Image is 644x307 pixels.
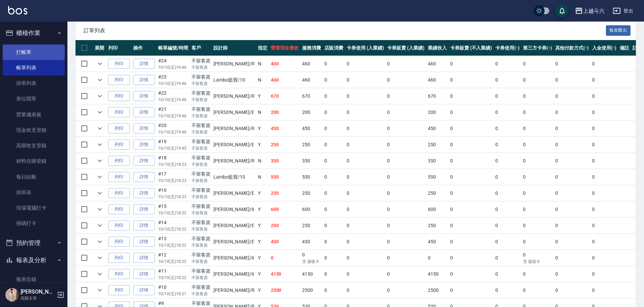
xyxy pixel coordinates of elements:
[521,104,554,120] td: 0
[158,226,188,232] p: 10/10 (五) 18:22
[95,75,105,85] button: expand row
[156,185,190,201] td: #16
[95,188,105,198] button: expand row
[323,104,345,120] td: 0
[494,218,521,234] td: 0
[212,72,256,88] td: Lambo藍寶 /10
[3,91,65,106] a: 座位開單
[345,72,386,88] td: 0
[323,153,345,169] td: 0
[345,234,386,250] td: 0
[108,269,130,279] button: 列印
[108,188,130,198] button: 列印
[158,81,188,87] p: 10/10 (五) 19:46
[300,56,323,72] td: 460
[554,202,591,217] td: 0
[256,137,269,153] td: Y
[554,40,591,56] th: 其他付款方式(-)
[95,237,105,247] button: expand row
[554,169,591,185] td: 0
[269,88,301,104] td: 670
[84,27,606,34] span: 訂單列表
[158,129,188,135] p: 10/10 (五) 19:46
[95,220,105,231] button: expand row
[3,138,65,153] a: 高階收支登錄
[448,169,494,185] td: 0
[345,121,386,136] td: 0
[345,56,386,72] td: 0
[448,88,494,104] td: 0
[554,218,591,234] td: 0
[323,137,345,153] td: 0
[554,121,591,136] td: 0
[156,121,190,136] td: #20
[269,202,301,217] td: 600
[583,7,605,15] div: 上越斗六
[192,145,210,151] p: 不留客資
[426,234,448,250] td: 450
[192,113,210,119] p: 不留客資
[269,56,301,72] td: 460
[95,156,105,166] button: expand row
[345,202,386,217] td: 0
[494,121,521,136] td: 0
[521,218,554,234] td: 0
[494,153,521,169] td: 0
[300,104,323,120] td: 200
[212,88,256,104] td: [PERSON_NAME] /R
[95,253,105,263] button: expand row
[323,40,345,56] th: 店販消費
[269,121,301,136] td: 450
[554,153,591,169] td: 0
[494,56,521,72] td: 0
[345,218,386,234] td: 0
[133,220,155,231] a: 詳情
[212,104,256,120] td: [PERSON_NAME] /E
[323,88,345,104] td: 0
[3,60,65,75] a: 帳單列表
[323,185,345,201] td: 0
[156,234,190,250] td: #13
[212,185,256,201] td: [PERSON_NAME] /E
[190,40,212,56] th: 客戶
[426,202,448,217] td: 600
[156,137,190,153] td: #19
[192,194,210,200] p: 不留客資
[133,269,155,279] a: 詳情
[323,218,345,234] td: 0
[521,88,554,104] td: 0
[606,27,631,33] a: 報表匯出
[3,251,65,269] button: 報表及分析
[158,178,188,184] p: 10/10 (五) 18:23
[212,234,256,250] td: [PERSON_NAME] /E
[300,169,323,185] td: 550
[192,129,210,135] p: 不留客資
[256,104,269,120] td: N
[345,185,386,201] td: 0
[385,56,426,72] td: 0
[521,202,554,217] td: 0
[323,56,345,72] td: 0
[133,123,155,134] a: 詳情
[192,154,210,161] div: 不留客資
[606,25,631,36] button: 報表匯出
[494,169,521,185] td: 0
[108,107,130,118] button: 列印
[521,56,554,72] td: 0
[156,72,190,88] td: #23
[345,169,386,185] td: 0
[3,75,65,91] a: 掛單列表
[521,169,554,185] td: 0
[590,88,618,104] td: 0
[554,137,591,153] td: 0
[108,75,130,85] button: 列印
[192,171,210,178] div: 不留客資
[426,72,448,88] td: 460
[300,137,323,153] td: 250
[448,185,494,201] td: 0
[156,202,190,217] td: #15
[385,185,426,201] td: 0
[618,40,631,56] th: 備註
[256,88,269,104] td: Y
[95,140,105,150] button: expand row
